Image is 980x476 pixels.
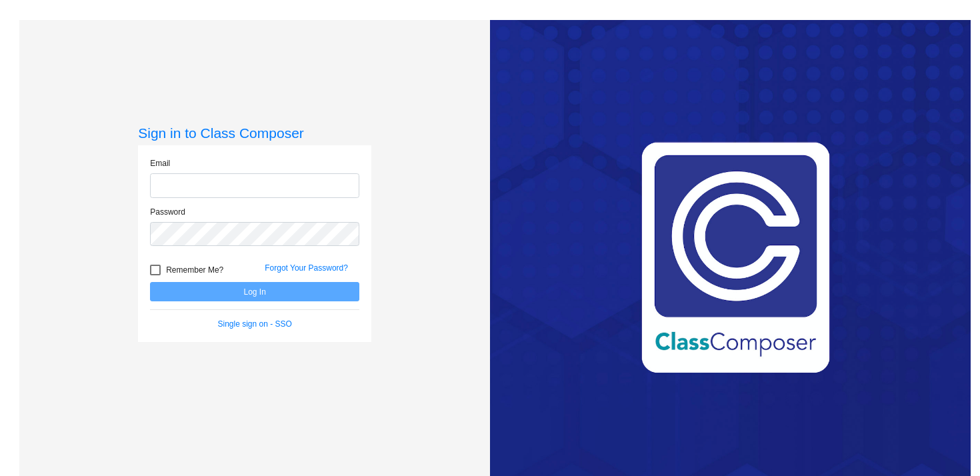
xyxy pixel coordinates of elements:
span: Remember Me? [166,262,223,278]
label: Password [150,206,185,218]
label: Email [150,157,170,169]
h3: Sign in to Class Composer [138,125,371,141]
button: Log In [150,282,359,301]
a: Forgot Your Password? [265,263,348,273]
a: Single sign on - SSO [218,319,292,329]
